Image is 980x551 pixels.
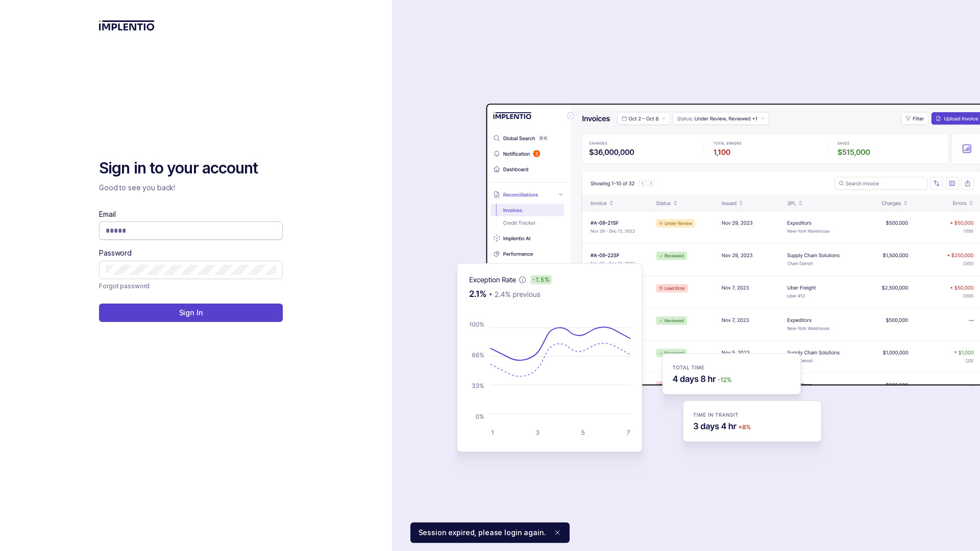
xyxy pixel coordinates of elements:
[99,248,132,258] label: Password
[99,183,283,193] p: Good to see you back!
[99,281,150,291] p: Forgot password
[99,158,283,179] h2: Sign in to your account
[99,209,115,219] label: Email
[99,281,150,291] a: Link Forgot password
[99,20,155,31] img: logo
[179,308,203,318] p: Sign In
[419,528,546,538] p: Session expired, please login again.
[99,304,283,322] button: Sign In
